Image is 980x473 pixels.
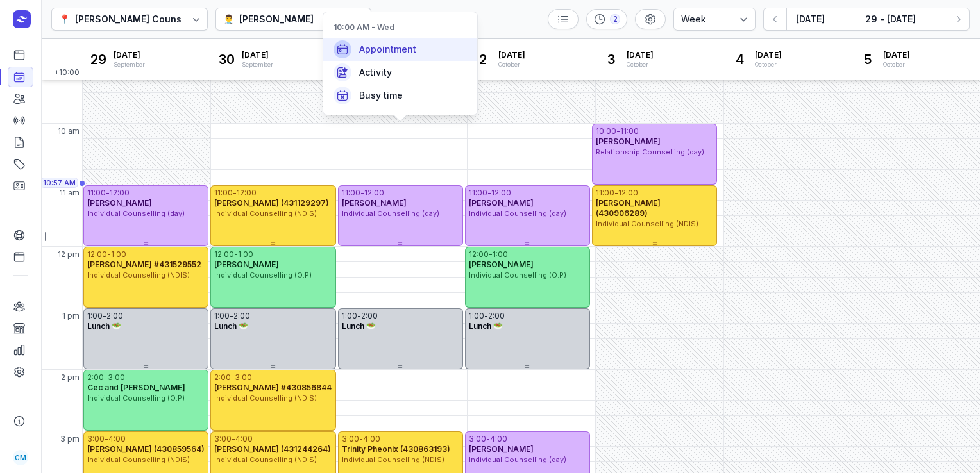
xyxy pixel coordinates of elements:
[614,188,618,198] div: -
[233,311,250,321] div: 2:00
[233,188,237,198] div: -
[610,14,620,24] div: 2
[87,394,185,402] span: Individual Counselling (O.P)
[618,188,638,198] div: 12:00
[60,188,80,198] span: 11 am
[755,50,782,60] span: [DATE]
[87,311,103,321] div: 1:00
[469,434,486,444] div: 3:00
[214,383,332,392] span: [PERSON_NAME] #430856844
[214,249,234,260] div: 12:00
[110,188,130,198] div: 12:00
[242,60,273,69] div: September
[62,311,80,321] span: 1 pm
[498,50,525,60] span: [DATE]
[469,188,487,198] div: 11:00
[87,188,106,198] div: 11:00
[239,12,314,27] div: [PERSON_NAME]
[105,434,108,444] div: -
[214,444,331,454] span: [PERSON_NAME] (431244264)
[106,311,123,321] div: 2:00
[596,198,661,218] span: [PERSON_NAME] (430906289)
[234,249,238,260] div: -
[111,249,126,260] div: 1:00
[883,60,910,69] div: October
[223,12,234,27] div: 👨‍⚕️
[359,43,416,56] span: Appointment
[363,434,380,444] div: 4:00
[214,270,312,279] span: Individual Counselling (O.P)
[596,219,698,228] span: Individual Counselling (NDIS)
[58,249,80,260] span: 12 pm
[87,249,107,260] div: 12:00
[857,49,878,70] div: 5
[237,188,257,198] div: 12:00
[469,249,489,260] div: 12:00
[323,20,477,35] div: 10:00 AM - Wed
[87,444,205,454] span: [PERSON_NAME] (430859564)
[54,67,82,80] span: +10:00
[214,372,231,383] div: 2:00
[214,394,317,402] span: Individual Counselling (NDIS)
[469,270,566,279] span: Individual Counselling (O.P)
[214,321,248,331] span: Lunch 🥗
[87,321,121,331] span: Lunch 🥗
[627,60,654,69] div: October
[469,311,484,321] div: 1:00
[359,66,392,79] span: Activity
[342,444,450,454] span: Trinity Pheonix (430863193)
[342,455,444,464] span: Individual Counselling (NDIS)
[469,209,566,218] span: Individual Counselling (day)
[87,198,152,208] span: [PERSON_NAME]
[87,455,190,464] span: Individual Counselling (NDIS)
[596,126,616,137] div: 10:00
[107,249,111,260] div: -
[627,50,654,60] span: [DATE]
[342,434,359,444] div: 3:00
[486,434,490,444] div: -
[108,372,125,383] div: 3:00
[364,188,384,198] div: 12:00
[489,249,493,260] div: -
[469,321,503,331] span: Lunch 🥗
[469,260,534,269] span: [PERSON_NAME]
[103,311,106,321] div: -
[214,311,230,321] div: 1:00
[359,89,403,102] span: Busy time
[87,434,105,444] div: 3:00
[596,147,704,156] span: Relationship Counselling (day)
[342,198,407,208] span: [PERSON_NAME]
[232,434,235,444] div: -
[342,209,439,218] span: Individual Counselling (day)
[755,60,782,69] div: October
[230,311,233,321] div: -
[231,372,235,383] div: -
[491,188,511,198] div: 12:00
[883,50,910,60] span: [DATE]
[214,188,233,198] div: 11:00
[58,126,80,137] span: 10 am
[484,311,488,321] div: -
[359,434,363,444] div: -
[498,60,525,69] div: October
[106,188,110,198] div: -
[487,188,491,198] div: -
[361,311,378,321] div: 2:00
[87,372,104,383] div: 2:00
[108,434,126,444] div: 4:00
[342,311,357,321] div: 1:00
[88,49,108,70] div: 29
[214,455,317,464] span: Individual Counselling (NDIS)
[488,311,505,321] div: 2:00
[114,50,145,60] span: [DATE]
[59,12,70,27] div: 📍
[60,434,80,444] span: 3 pm
[87,383,185,392] span: Cec and [PERSON_NAME]
[61,372,80,383] span: 2 pm
[216,49,237,70] div: 30
[729,49,750,70] div: 4
[596,137,661,146] span: [PERSON_NAME]
[360,188,364,198] div: -
[620,126,639,137] div: 11:00
[214,434,232,444] div: 3:00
